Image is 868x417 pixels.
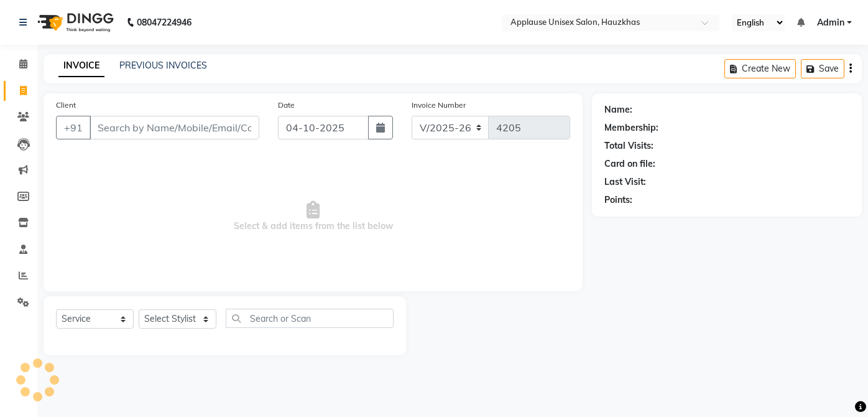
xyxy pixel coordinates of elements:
div: Card on file: [604,157,655,171]
div: Name: [604,103,632,116]
a: INVOICE [58,55,104,77]
div: Last Visit: [604,176,646,189]
b: 08047224946 [137,5,192,40]
label: Invoice Number [412,100,466,111]
div: Points: [604,194,632,207]
button: Save [801,59,844,78]
input: Search by Name/Mobile/Email/Code [90,116,259,139]
span: Select & add items from the list below [56,154,570,279]
div: Total Visits: [604,139,653,152]
button: +91 [56,116,91,139]
label: Client [56,100,76,111]
div: Membership: [604,121,658,134]
input: Search or Scan [226,309,394,328]
label: Date [278,100,295,111]
span: Admin [817,16,844,29]
button: Create New [724,59,796,78]
img: logo [32,5,117,40]
a: PREVIOUS INVOICES [119,60,207,71]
